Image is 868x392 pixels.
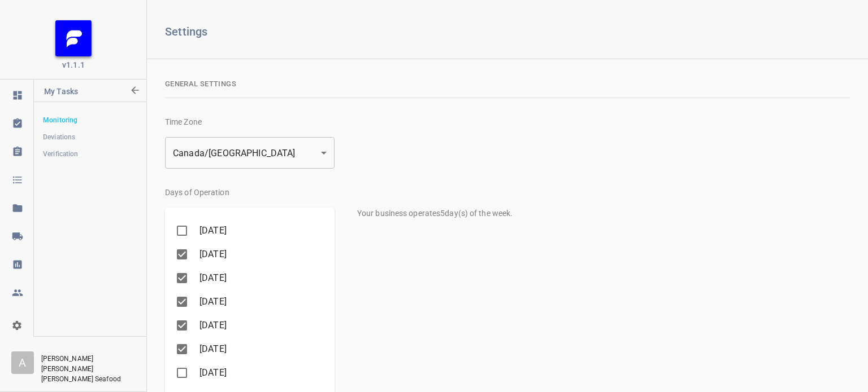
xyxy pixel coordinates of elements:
span: [DATE] [199,224,227,237]
a: Verification [34,143,146,165]
span: v1.1.1 [62,59,85,71]
img: FB_Logo_Reversed_RGB_Icon.895fbf61.png [55,20,92,56]
p: Time Zone [165,116,850,128]
div: Canada/[GEOGRAPHIC_DATA] [165,137,335,169]
span: [DATE] [199,248,227,261]
span: [DATE] [199,271,227,285]
span: [DATE] [199,319,227,332]
div: A [11,351,34,374]
span: Verification [43,148,137,160]
p: [PERSON_NAME] Seafood [41,374,132,384]
p: Days of Operation [165,187,850,199]
span: Monitoring [43,114,137,126]
span: Deviations [43,131,137,143]
span: [DATE] [199,295,227,309]
span: [DATE] [199,342,227,356]
a: Monitoring [34,109,146,131]
span: [DATE] [199,366,227,380]
a: Deviations [34,126,146,148]
p: Your business operates 5 day(s) of the week. [357,208,513,219]
button: General Settings [165,77,236,91]
p: Settings [165,23,507,41]
p: [PERSON_NAME] [PERSON_NAME] [41,354,135,374]
p: My Tasks [44,80,128,107]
